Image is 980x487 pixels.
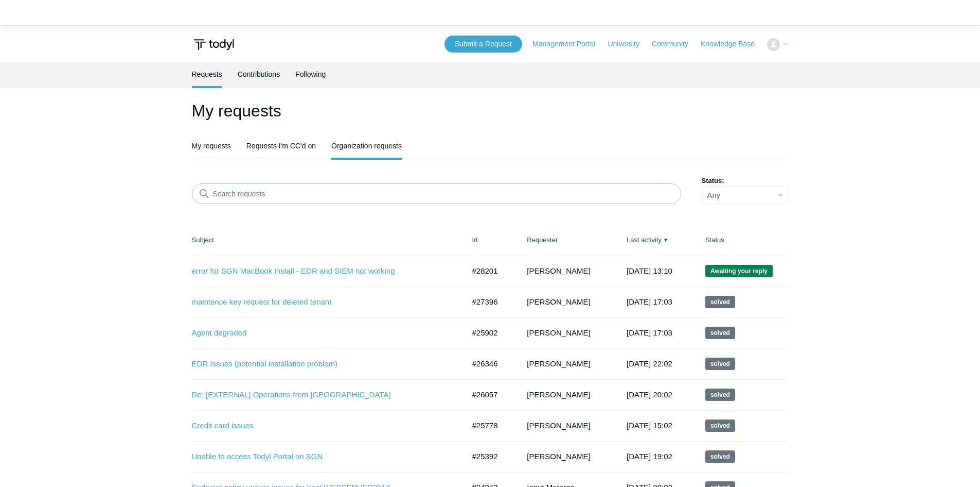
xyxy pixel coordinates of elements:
[462,379,517,410] td: #26057
[462,441,517,472] td: #25392
[192,358,449,370] a: EDR Issues (potential installation problem)
[192,62,222,86] a: Requests
[516,379,616,410] td: [PERSON_NAME]
[462,410,517,441] td: #25778
[462,348,517,379] td: #26346
[246,134,316,158] a: Requests I'm CC'd on
[192,183,681,204] input: Search requests
[702,176,789,186] label: Status:
[627,297,672,306] time: 2025-09-02T17:03:12+00:00
[516,317,616,348] td: [PERSON_NAME]
[192,327,449,339] a: Agent degraded
[705,419,735,432] span: This request has been solved
[627,328,672,337] time: 2025-08-11T17:03:04+00:00
[695,225,789,256] th: Status
[192,98,789,123] h1: My requests
[652,39,699,49] a: Community
[462,317,517,348] td: #25902
[192,134,231,158] a: My requests
[627,236,662,244] a: Last activity▼
[516,348,616,379] td: [PERSON_NAME]
[295,62,326,86] a: Following
[516,256,616,287] td: [PERSON_NAME]
[192,389,449,401] a: Re: [EXTERNAL] Operations from [GEOGRAPHIC_DATA]
[192,420,449,432] a: Credit card issues
[516,441,616,472] td: [PERSON_NAME]
[516,410,616,441] td: [PERSON_NAME]
[663,236,668,244] span: ▼
[192,35,236,54] img: Todyl Support Center Help Center home page
[462,225,517,256] th: Id
[627,421,672,430] time: 2025-07-20T15:02:22+00:00
[705,327,735,339] span: This request has been solved
[705,296,735,308] span: This request has been solved
[701,39,765,49] a: Knowledge Base
[331,134,402,158] a: Organization requests
[192,225,462,256] th: Subject
[627,359,672,368] time: 2025-08-06T22:02:09+00:00
[192,265,449,277] a: error for SGN MacBook install - EDR and SIEM not working
[608,39,649,49] a: University
[516,287,616,317] td: [PERSON_NAME]
[192,296,449,308] a: maintence key request for deleted tenant
[705,358,735,370] span: This request has been solved
[705,389,735,401] span: This request has been solved
[444,36,522,53] a: Submit a Request
[627,390,672,399] time: 2025-07-29T20:02:29+00:00
[516,225,616,256] th: Requester
[705,450,735,463] span: This request has been solved
[627,452,672,461] time: 2025-07-07T19:02:52+00:00
[627,266,672,275] time: 2025-09-18T13:10:14+00:00
[238,62,280,86] a: Contributions
[462,256,517,287] td: #28201
[462,287,517,317] td: #27396
[192,451,449,463] a: Unable to access Todyl Portal on SGN
[532,39,605,49] a: Management Portal
[705,265,773,277] span: We are waiting for you to respond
